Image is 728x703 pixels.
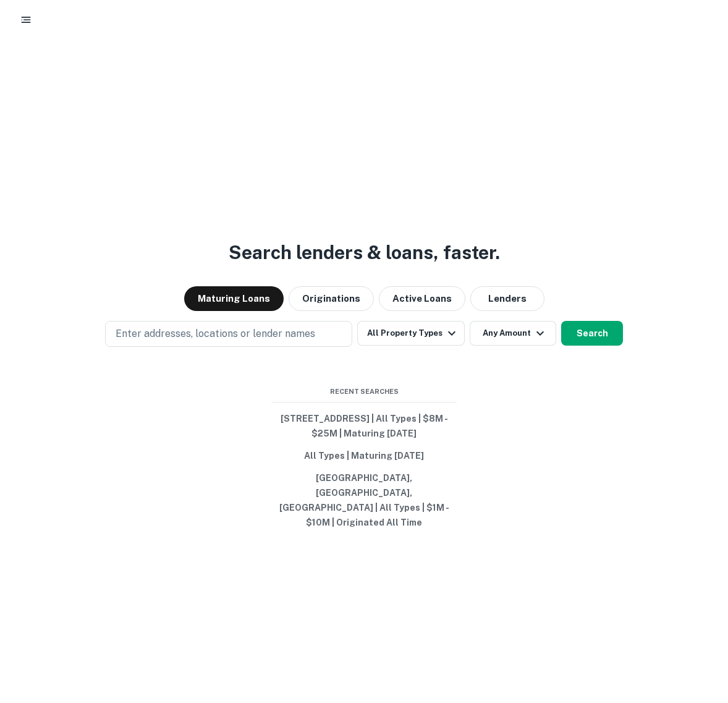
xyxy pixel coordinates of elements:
[561,321,623,346] button: Search
[470,321,556,346] button: Any Amount
[271,407,457,445] button: [STREET_ADDRESS] | All Types | $8M - $25M | Maturing [DATE]
[271,445,457,467] button: All Types | Maturing [DATE]
[666,565,728,624] iframe: Chat Widget
[271,467,457,534] button: [GEOGRAPHIC_DATA], [GEOGRAPHIC_DATA], [GEOGRAPHIC_DATA] | All Types | $1M - $10M | Originated All...
[184,286,284,311] button: Maturing Loans
[379,286,465,311] button: Active Loans
[357,321,465,346] button: All Property Types
[289,286,374,311] button: Originations
[229,239,500,266] h3: Search lenders & loans, faster.
[105,321,352,347] button: Enter addresses, locations or lender names
[271,386,457,397] span: Recent Searches
[470,286,544,311] button: Lenders
[116,326,315,341] p: Enter addresses, locations or lender names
